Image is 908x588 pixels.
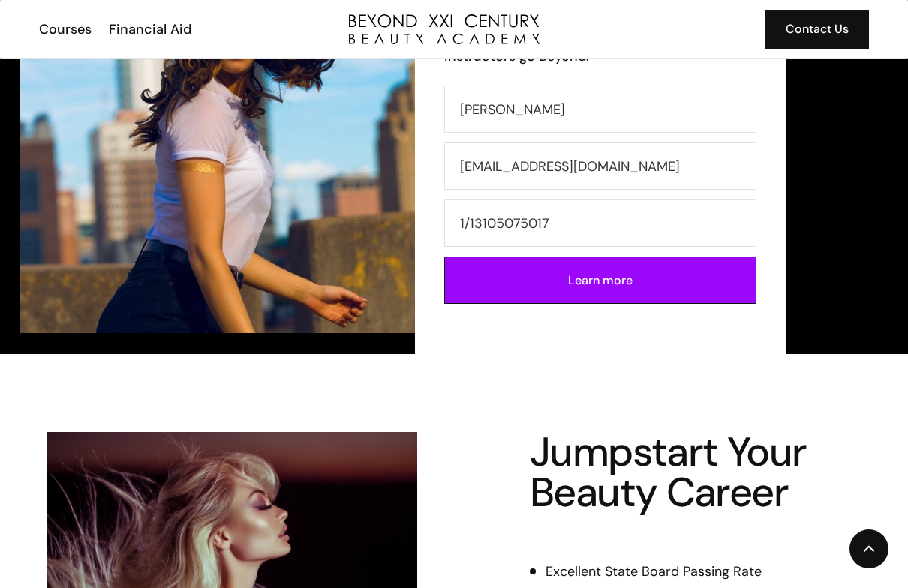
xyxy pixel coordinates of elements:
[349,14,540,44] a: home
[99,19,199,39] a: Financial Aid
[530,432,822,513] h4: Jumpstart Your Beauty Career
[444,199,756,247] input: Phone
[444,85,756,133] input: Your Name
[349,14,540,44] img: beyond logo
[765,10,869,49] a: Contact Us
[39,19,92,39] div: Courses
[786,19,849,39] div: Contact Us
[444,85,756,313] form: Contact Form (Cosmo)
[29,19,99,39] a: Courses
[546,562,762,581] div: Excellent State Board Passing Rate
[444,256,756,304] input: Learn more
[444,142,756,190] input: Email Address
[109,19,191,39] div: Financial Aid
